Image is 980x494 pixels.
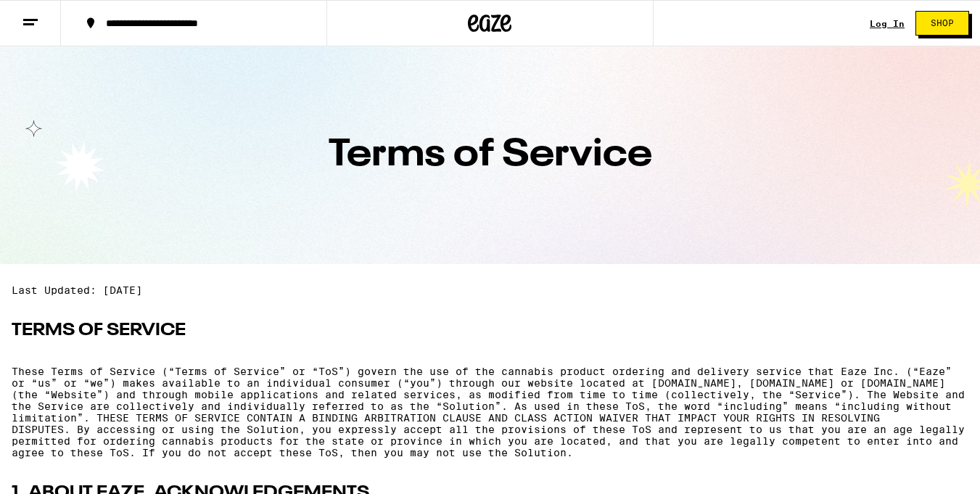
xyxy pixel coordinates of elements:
[12,284,968,296] p: Last Updated: [DATE]
[931,19,954,28] span: Shop
[870,19,905,28] a: Log In
[12,366,968,458] p: These Terms of Service (“Terms of Service” or “ToS”) govern the use of the cannabis product order...
[22,136,958,174] h1: Terms of Service
[905,11,980,36] a: Shop
[915,11,969,36] button: Shop
[12,319,968,342] h2: TERMS OF SERVICE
